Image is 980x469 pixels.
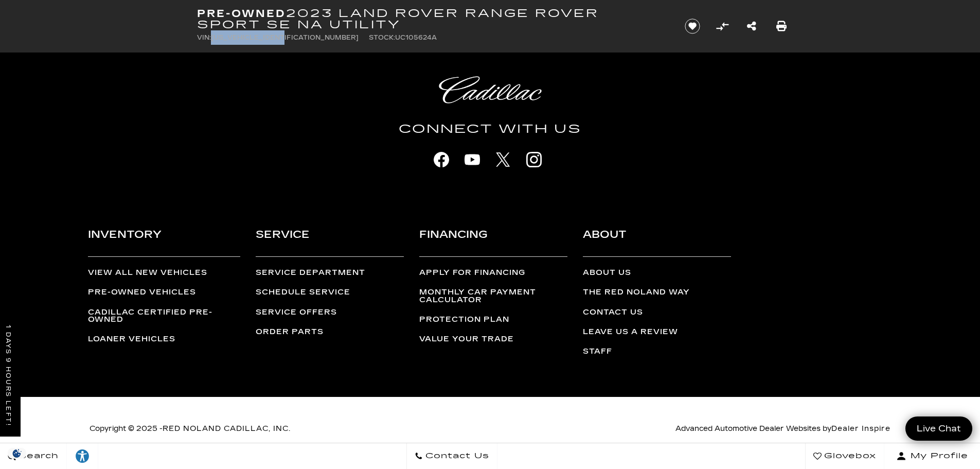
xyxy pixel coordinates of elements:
a: Contact Us [406,443,497,469]
h3: Inventory [88,226,240,256]
a: Cadillac Light Heritage Logo [158,76,822,103]
span: My Profile [906,449,968,463]
section: Click to Open Cookie Consent Modal [5,448,29,459]
a: Leave Us a Review [583,328,731,336]
span: VIN: [197,34,211,41]
a: Protection Plan [419,316,567,323]
a: Value Your Trade [419,336,567,343]
a: Loaner Vehicles [88,336,240,343]
a: Print this Pre-Owned 2023 Land Rover Range Rover Sport SE NA Utility [776,19,787,33]
button: Save vehicle [681,18,704,34]
a: Red Noland Cadillac, Inc. [163,424,291,433]
div: Explore your accessibility options [67,448,98,464]
button: Open user profile menu [884,443,980,469]
a: Service Department [256,269,404,276]
a: View All New Vehicles [88,269,240,276]
h1: 2023 Land Rover Range Rover Sport SE NA Utility [197,8,668,30]
a: Service Offers [256,309,404,316]
a: Glovebox [805,443,884,469]
a: Apply for Financing [419,269,567,276]
span: UC105624A [395,34,437,41]
span: Advanced Automotive Dealer Websites by [675,424,890,433]
a: Pre-Owned Vehicles [88,289,240,296]
p: Copyright © 2025 - [90,422,483,436]
span: Live Chat [912,423,966,435]
span: Stock: [369,34,395,41]
h3: Financing [419,226,567,256]
a: Cadillac Certified Pre-Owned [88,309,240,324]
span: Search [16,449,59,463]
a: Staff [583,348,731,355]
h3: About [583,226,731,256]
a: Schedule Service [256,289,404,296]
a: Order Parts [256,328,404,336]
h4: Connect With Us [158,120,822,138]
a: The Red Noland Way [583,289,731,296]
a: X [490,147,516,172]
a: youtube [459,147,485,172]
button: Compare Vehicle [715,19,730,34]
a: Explore your accessibility options [67,443,98,469]
a: Dealer Inspire [831,424,890,433]
a: Contact Us [583,309,731,316]
a: About Us [583,269,731,276]
img: Cadillac Light Heritage Logo [439,76,542,103]
span: Glovebox [822,449,876,463]
a: Monthly Car Payment Calculator [419,289,567,304]
a: Share this Pre-Owned 2023 Land Rover Range Rover Sport SE NA Utility [747,19,756,33]
a: facebook [429,147,454,172]
span: Contact Us [423,449,489,463]
span: [US_VEHICLE_IDENTIFICATION_NUMBER] [211,34,359,41]
h3: Service [256,226,404,256]
a: instagram [521,147,547,172]
strong: Pre-Owned [197,7,286,20]
a: Live Chat [905,416,972,441]
img: Opt-Out Icon [5,448,29,459]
